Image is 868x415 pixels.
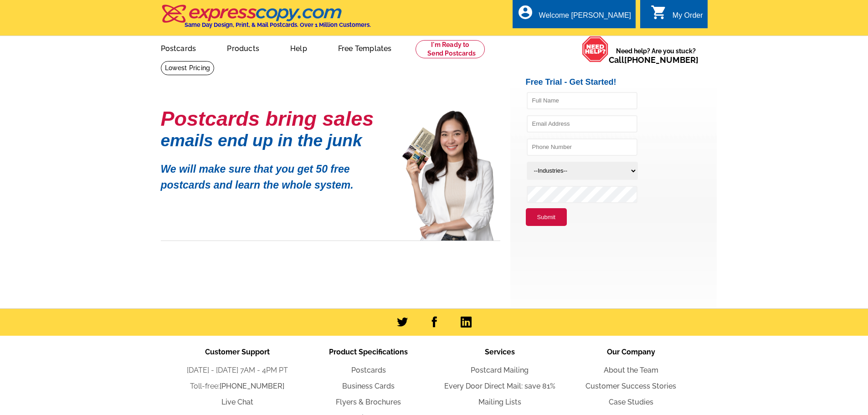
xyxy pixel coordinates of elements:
[539,11,631,24] div: Welcome [PERSON_NAME]
[161,111,389,127] h1: Postcards bring sales
[485,348,515,356] span: Services
[220,382,284,390] a: [PHONE_NUMBER]
[651,4,667,20] i: shopping_cart
[351,366,386,374] a: Postcards
[526,77,717,87] h2: Free Trial - Get Started!
[609,55,699,65] span: Call
[609,398,653,406] a: Case Studies
[673,11,703,24] div: My Order
[527,92,637,109] input: Full Name
[329,348,408,356] span: Product Specifications
[185,21,371,28] h4: Same Day Design, Print, & Mail Postcards. Over 1 Million Customers.
[161,136,389,145] h1: emails end up in the junk
[146,37,211,58] a: Postcards
[526,208,567,226] button: Submit
[478,398,521,406] a: Mailing Lists
[324,37,406,58] a: Free Templates
[161,154,389,193] p: We will make sure that you get 50 free postcards and learn the whole system.
[444,382,555,390] a: Every Door Direct Mail: save 81%
[609,46,703,65] span: Need help? Are you stuck?
[221,398,253,406] a: Live Chat
[161,11,371,28] a: Same Day Design, Print, & Mail Postcards. Over 1 Million Customers.
[607,348,655,356] span: Our Company
[527,138,637,156] input: Phone Number
[517,4,534,20] i: account_circle
[586,382,676,390] a: Customer Success Stories
[205,348,270,356] span: Customer Support
[212,37,274,58] a: Products
[471,366,529,374] a: Postcard Mailing
[582,36,609,62] img: help
[172,381,303,392] li: Toll-free:
[604,366,658,374] a: About the Team
[336,398,401,406] a: Flyers & Brochures
[651,10,703,21] a: shopping_cart My Order
[342,382,395,390] a: Business Cards
[624,55,699,65] a: [PHONE_NUMBER]
[527,115,637,133] input: Email Address
[172,365,303,376] li: [DATE] - [DATE] 7AM - 4PM PT
[276,37,322,58] a: Help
